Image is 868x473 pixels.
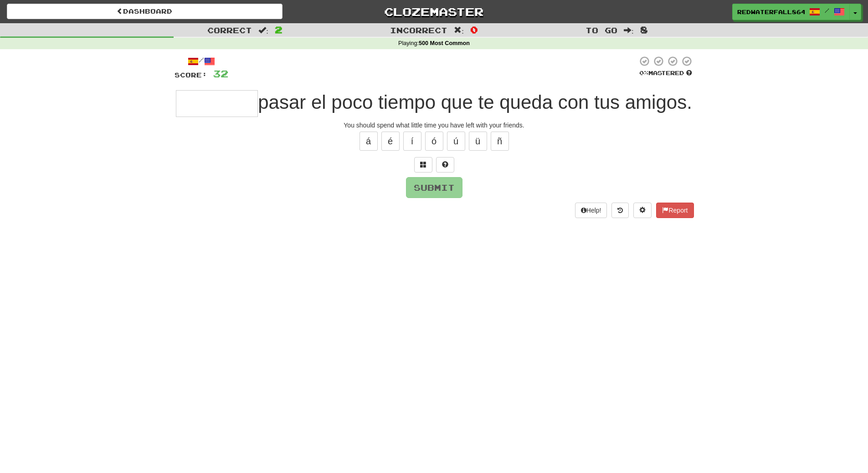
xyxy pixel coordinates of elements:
button: ó [425,132,443,151]
button: ñ [491,132,509,151]
button: Round history (alt+y) [611,203,629,218]
button: á [360,132,378,151]
span: Correct [207,25,252,35]
span: 0 % [639,69,648,76]
span: To go [586,25,617,35]
span: RedWaterfall8640 [737,8,805,16]
div: Mastered [637,69,694,77]
button: Help! [575,203,607,218]
span: 8 [640,24,648,35]
div: / [175,56,228,67]
button: Single letter hint - you only get 1 per sentence and score half the points! alt+h [436,157,454,173]
span: : [624,26,634,34]
button: Switch sentence to multiple choice alt+p [414,157,432,173]
span: Incorrect [390,25,447,35]
button: Report [656,203,693,218]
span: : [258,26,268,34]
span: 2 [275,24,282,35]
span: pasar el poco tiempo que te queda con tus amigos. [258,92,692,113]
button: í [403,132,421,151]
button: ü [469,132,487,151]
div: You should spend what little time you have left with your friends. [175,121,694,130]
span: Score: [175,71,207,79]
span: / [825,7,829,14]
button: Submit [406,177,462,198]
span: 32 [213,68,228,79]
span: 0 [470,24,478,35]
strong: 500 Most Common [419,40,470,46]
a: RedWaterfall8640 / [732,4,850,20]
button: é [381,132,400,151]
span: : [454,26,464,34]
a: Dashboard [7,4,282,19]
button: ú [447,132,465,151]
a: Clozemaster [296,4,572,20]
